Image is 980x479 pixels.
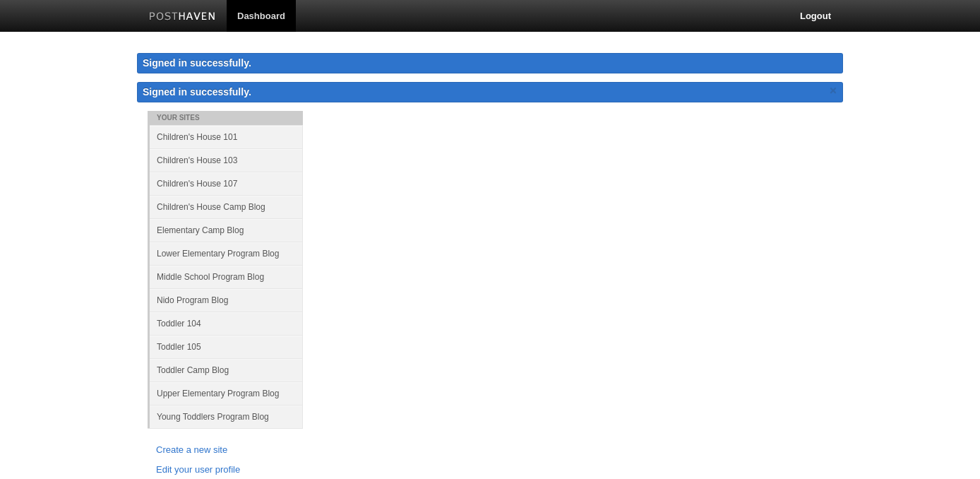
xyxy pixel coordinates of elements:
a: Children's House 101 [150,125,303,148]
a: × [827,82,839,100]
a: Young Toddlers Program Blog [150,405,303,428]
a: Nido Program Blog [150,288,303,312]
a: Middle School Program Blog [150,265,303,288]
a: Children's House Camp Blog [150,195,303,218]
li: Your Sites [148,111,303,125]
div: Signed in successfully. [137,53,843,73]
span: Signed in successfully. [143,86,251,97]
a: Children's House 107 [150,172,303,195]
a: Create a new site [156,443,294,458]
a: Elementary Camp Blog [150,218,303,242]
a: Lower Elementary Program Blog [150,242,303,265]
a: Edit your user profile [156,463,294,478]
a: Toddler Camp Blog [150,358,303,382]
a: Toddler 105 [150,335,303,358]
a: Upper Elementary Program Blog [150,382,303,405]
img: Posthaven-bar [149,12,216,23]
a: Toddler 104 [150,312,303,335]
a: Children's House 103 [150,148,303,172]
